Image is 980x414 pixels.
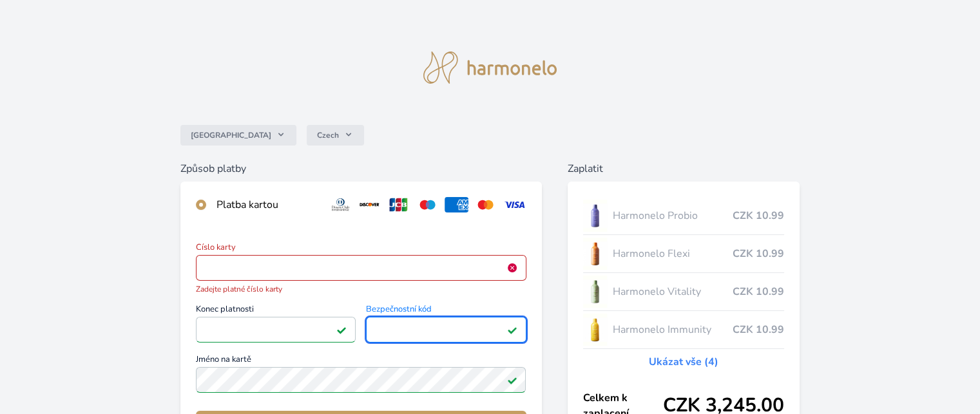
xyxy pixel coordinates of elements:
[180,125,296,146] button: [GEOGRAPHIC_DATA]
[329,197,352,212] img: diners.svg
[423,52,557,84] img: logo.svg
[180,161,541,176] h6: Způsob platby
[416,197,439,212] img: maestro.svg
[196,355,526,367] span: Jméno na kartě
[317,130,339,140] span: Czech
[507,263,517,273] img: Chyba
[366,305,526,317] span: Bezpečnostní kód
[387,197,410,212] img: jcb.svg
[307,125,364,146] button: Czech
[733,322,784,337] span: CZK 10.99
[474,197,497,212] img: mc.svg
[196,283,526,295] span: Zadejte platné číslo karty
[372,321,520,339] iframe: Iframe pro bezpečnostní kód
[612,284,732,299] span: Harmonelo Vitality
[733,284,784,299] span: CZK 10.99
[568,161,800,176] h6: Zaplatit
[612,322,732,337] span: Harmonelo Immunity
[358,197,381,212] img: discover.svg
[583,314,608,346] img: IMMUNITY_se_stinem_x-lo.jpg
[202,321,350,339] iframe: Iframe pro datum vypršení platnosti
[507,325,517,335] img: Platné pole
[733,208,784,223] span: CZK 10.99
[612,246,732,261] span: Harmonelo Flexi
[336,325,347,335] img: Platné pole
[196,305,356,317] span: Konec platnosti
[191,130,271,140] span: [GEOGRAPHIC_DATA]
[612,208,732,223] span: Harmonelo Probio
[445,197,468,212] img: amex.svg
[503,197,526,212] img: visa.svg
[507,375,517,385] img: Platné pole
[202,259,520,277] iframe: Iframe pro číslo karty
[216,197,318,212] div: Platba kartou
[196,367,526,393] input: Jméno na kartěPlatné pole
[196,243,526,255] span: Číslo karty
[583,238,608,270] img: CLEAN_FLEXI_se_stinem_x-hi_(1)-lo.jpg
[649,354,718,370] a: Ukázat vše (4)
[583,276,608,308] img: CLEAN_VITALITY_se_stinem_x-lo.jpg
[733,246,784,261] span: CZK 10.99
[583,200,608,232] img: CLEAN_PROBIO_se_stinem_x-lo.jpg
